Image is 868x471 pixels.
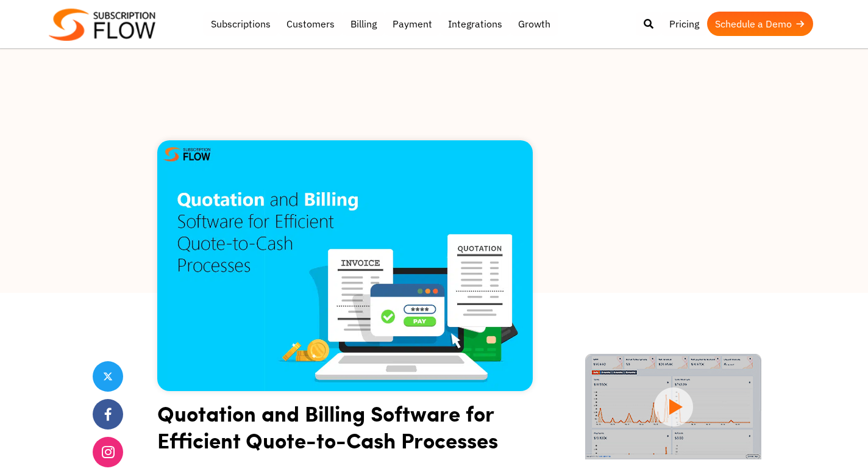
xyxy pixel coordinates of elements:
a: Integrations [440,12,510,36]
a: Customers [279,12,343,36]
a: Growth [510,12,558,36]
a: Pricing [661,12,707,36]
a: Schedule a Demo [707,12,813,36]
a: Payment [385,12,440,36]
img: intro video [585,354,761,459]
h1: Quotation and Billing Software for Efficient Quote-to-Cash Processes [157,400,533,462]
img: Subscriptionflow [49,9,155,41]
iframe: Intercom live chat [827,430,856,459]
a: Billing [343,12,385,36]
img: Quotation and Billing Software [157,140,533,391]
a: Subscriptions [203,12,279,36]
